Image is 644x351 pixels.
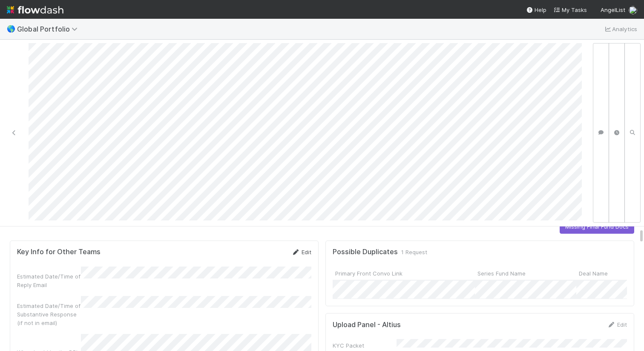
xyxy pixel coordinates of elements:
[333,321,401,329] h5: Upload Panel - Altius
[7,25,15,32] span: 🌎
[526,6,546,14] div: Help
[553,6,587,13] span: My Tasks
[477,269,526,278] span: Series Fund Name
[579,269,608,278] span: Deal Name
[604,24,637,34] a: Analytics
[333,248,398,256] h5: Possible Duplicates
[333,341,397,350] div: KYC Packet
[291,249,311,255] a: Edit
[629,6,637,15] img: avatar_c584de82-e924-47af-9431-5c284c40472a.png
[17,302,81,327] div: Estimated Date/Time of Substantive Response (if not in email)
[17,272,81,289] div: Estimated Date/Time of Reply Email
[553,6,587,14] a: My Tasks
[17,248,101,256] h5: Key Info for Other Teams
[335,269,402,278] span: Primary Front Convo Link
[401,248,427,256] span: 1 Request
[560,219,634,234] button: Missing Final Fund Docs
[607,321,627,328] a: Edit
[7,3,63,17] img: logo-inverted-e16ddd16eac7371096b0.svg
[601,6,625,13] span: AngelList
[17,25,82,33] span: Global Portfolio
